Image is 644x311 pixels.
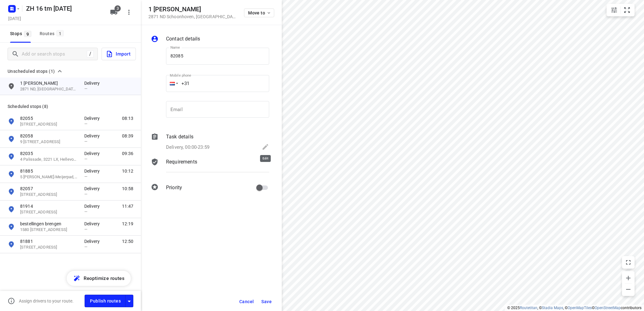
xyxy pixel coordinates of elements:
button: Fit zoom [621,4,633,16]
p: Delivery [84,203,103,209]
button: Publish routes [85,295,125,307]
span: — [84,244,87,249]
p: 38 Voorstraat, 2251 BP, Voorschoten, NL [20,209,78,215]
span: — [84,174,87,179]
p: 1580 Hoofdweg Oostzijde, 2153 NA, Nieuw-Vennep, NL [20,227,78,233]
button: 3 [108,6,120,19]
p: 25 Van Lennepstraat, 2691 ZS, 's-Gravenzande, NL [20,192,78,198]
span: 10:58 [122,185,133,192]
p: Task details [166,133,193,141]
p: 77 Dorpsstraat, 2435 AL, Zevenhoven, NL [20,244,78,250]
p: Delivery, 00:00-23:59 [166,144,209,151]
p: 81914 [20,203,78,209]
p: 82035 [20,150,78,157]
h5: Rename [24,3,105,13]
p: Delivery [84,168,103,174]
a: OpenMapTiles [568,306,592,310]
p: 9 Noorderstraat, 2921 AK, Krimpen aan den IJssel, NL [20,139,78,145]
span: Unscheduled stops (1) [8,67,55,75]
span: 08:13 [122,115,133,121]
span: 08:39 [122,133,133,139]
h5: Project date [6,15,24,22]
button: Cancel [237,296,256,307]
p: Scheduled stops ( 8 ) [8,103,133,110]
p: 82055 [20,115,78,121]
p: 5 Truus Wijsmuller-Meijerpad, 3207 GL, Spijkenisse, NL [20,174,78,180]
p: Delivery [84,238,103,244]
div: Netherlands: + 31 [166,75,178,92]
span: 12:50 [122,238,133,244]
span: Move to [248,10,271,15]
a: Routetitan [520,306,537,310]
span: Save [261,299,272,304]
button: Map settings [608,4,620,16]
button: Import [102,48,136,60]
p: 4 Palissade, 3221 LX, Hellevoetsluis, NL [20,157,78,163]
span: — [84,209,87,214]
p: 82058 [20,133,78,139]
div: Driver app settings [125,297,133,305]
input: 1 (702) 123-4567 [166,75,269,92]
p: Requirements [166,158,197,166]
input: Add or search stops [22,49,87,59]
p: 1 [PERSON_NAME] [20,80,78,86]
p: Delivery [84,185,103,192]
label: Mobile phone [170,74,191,77]
button: Save [259,296,274,307]
div: Contact details [151,35,269,44]
div: Routes [40,30,66,38]
span: Stops [10,30,33,38]
p: Delivery [84,221,103,227]
span: 1 [56,30,64,36]
span: — [84,121,87,126]
p: Delivery [84,115,103,121]
p: Priority [166,184,182,191]
a: Stadia Maps [542,306,563,310]
span: Cancel [239,299,254,304]
p: Assign drivers to your route. [19,298,74,303]
a: Import [98,48,136,60]
p: 2871 ND, [GEOGRAPHIC_DATA], [GEOGRAPHIC_DATA] [20,86,78,92]
div: Requirements [151,158,269,177]
span: — [84,192,87,196]
p: Delivery [84,80,103,86]
span: 12:19 [122,221,133,227]
span: 09:36 [122,150,133,157]
span: — [84,139,87,144]
span: — [84,157,87,161]
h5: 1 [PERSON_NAME] [148,6,236,13]
span: — [84,86,87,91]
div: small contained button group [607,4,635,16]
span: 11:47 [122,203,133,209]
p: Contact details [166,35,200,43]
div: / [87,51,94,57]
span: 10:12 [122,168,133,174]
p: Delivery [84,150,103,157]
span: — [84,227,87,232]
button: Move to [244,8,274,17]
button: Reoptimize routes [67,271,131,286]
span: Publish routes [90,297,121,305]
a: OpenStreetMap [595,306,621,310]
p: 81881 [20,238,78,244]
button: More [123,6,135,19]
div: Task detailsDelivery, 00:00-23:59 [151,133,269,152]
li: © 2025 , © , © © contributors [507,306,641,310]
p: 81885 [20,168,78,174]
p: Delivery [84,133,103,139]
p: 2871 ND Schoonhoven , [GEOGRAPHIC_DATA] [148,14,236,19]
p: 82057 [20,185,78,192]
span: Reoptimize routes [84,274,125,282]
button: Unscheduled stops (1) [5,67,65,75]
span: 9 [24,31,31,37]
p: 414 IJsseldijk Noord, 2935 CT, Ouderkerk aan den IJssel, NL [20,121,78,127]
span: Import [106,50,130,58]
span: 3 [114,5,121,12]
p: bestellingen brengen [20,221,78,227]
